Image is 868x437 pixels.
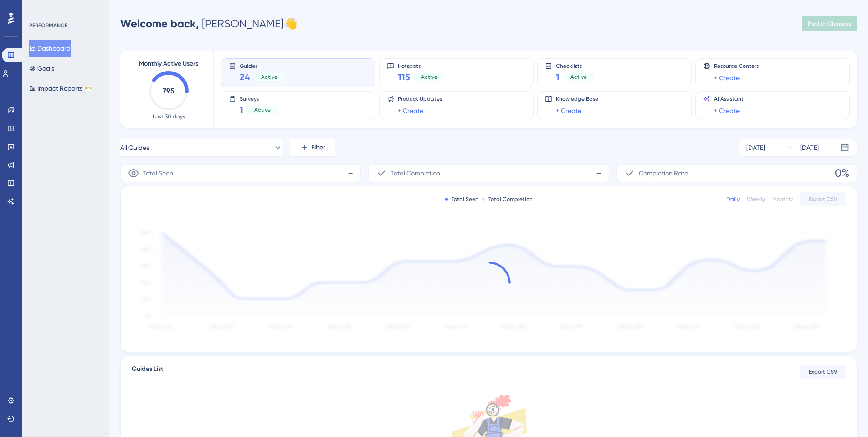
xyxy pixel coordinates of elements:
span: Guides [240,62,285,69]
div: PERFORMANCE [29,22,67,29]
span: - [596,166,601,180]
span: 0% [835,166,849,180]
span: Export CSV [809,368,837,375]
span: Completion Rate [639,168,688,179]
span: 1 [556,71,560,83]
span: Active [421,73,437,81]
div: [DATE] [746,142,765,153]
button: All Guides [120,139,282,157]
div: [DATE] [800,142,819,153]
a: + Create [714,105,740,116]
a: + Create [556,105,581,116]
button: Export CSV [800,192,846,206]
button: Filter [290,139,335,157]
div: [PERSON_NAME] 👋 [120,16,298,31]
span: Active [261,73,277,81]
span: Active [570,73,587,81]
button: Export CSV [800,365,846,379]
span: Active [254,106,271,113]
span: Last 30 days [153,113,185,120]
span: Export CSV [809,195,837,203]
span: Guides List [132,364,163,380]
span: Total Seen [143,168,173,179]
span: All Guides [120,142,149,153]
span: AI Assistant [714,95,744,103]
span: Product Updates [398,95,442,103]
span: Surveys [240,95,278,102]
button: Impact ReportsBETA [29,80,92,97]
div: Monthly [772,195,793,203]
div: Total Seen [445,195,478,203]
span: 1 [240,103,243,116]
a: + Create [714,72,740,83]
text: 795 [163,87,175,95]
span: Filter [311,142,325,153]
span: Monthly Active Users [139,58,198,69]
button: Dashboard [29,40,71,57]
span: Checklists [556,62,594,69]
span: Publish Changes [808,20,852,27]
span: - [348,166,353,180]
a: + Create [398,105,423,116]
button: Goals [29,60,54,77]
span: 24 [240,71,250,83]
span: Total Completion [390,168,440,179]
button: Publish Changes [802,16,857,31]
span: Knowledge Base [556,95,598,103]
span: Hotspots [398,62,445,69]
span: 115 [398,71,410,83]
div: Daily [726,195,740,203]
span: Resource Centers [714,62,759,70]
div: BETA [84,86,92,91]
div: Weekly [747,195,765,203]
span: Welcome back, [120,17,199,30]
div: Total Completion [482,195,533,203]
